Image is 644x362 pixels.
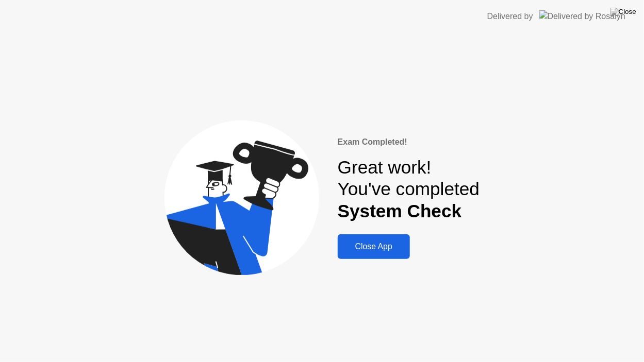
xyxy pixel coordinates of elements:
img: Delivered by Rosalyn [539,10,625,22]
b: System Check [338,201,462,221]
div: Great work! You've completed [338,157,480,222]
div: Close App [341,242,407,251]
div: Delivered by [487,10,533,23]
div: Exam Completed! [338,136,480,148]
img: Close [610,8,636,16]
button: Close App [338,234,410,259]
